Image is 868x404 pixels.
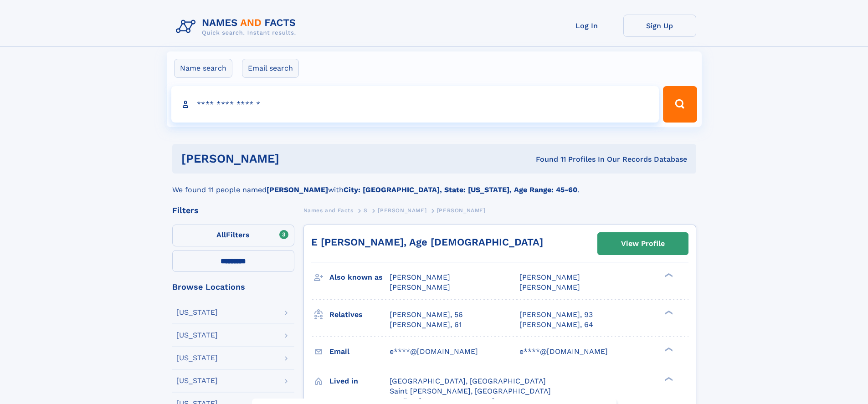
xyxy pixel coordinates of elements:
[390,387,551,395] span: Saint [PERSON_NAME], [GEOGRAPHIC_DATA]
[390,283,450,291] span: [PERSON_NAME]
[598,233,688,255] a: View Profile
[364,207,368,214] span: S
[390,310,463,320] a: [PERSON_NAME], 56
[663,309,673,315] div: ❯
[663,346,673,352] div: ❯
[172,225,294,246] label: Filters
[311,236,543,248] a: E [PERSON_NAME], Age [DEMOGRAPHIC_DATA]
[181,153,408,164] h1: [PERSON_NAME]
[519,273,580,281] span: [PERSON_NAME]
[176,309,218,316] div: [US_STATE]
[171,86,659,123] input: search input
[329,373,390,389] h3: Lived in
[390,320,462,330] a: [PERSON_NAME], 61
[303,205,354,216] a: Names and Facts
[329,344,390,359] h3: Email
[329,270,390,285] h3: Also known as
[519,320,593,330] a: [PERSON_NAME], 64
[390,377,546,385] span: [GEOGRAPHIC_DATA], [GEOGRAPHIC_DATA]
[172,283,294,291] div: Browse Locations
[663,376,673,382] div: ❯
[378,207,426,214] span: [PERSON_NAME]
[344,185,577,194] b: City: [GEOGRAPHIC_DATA], State: [US_STATE], Age Range: 45-60
[176,377,218,384] div: [US_STATE]
[172,15,303,39] img: Logo Names and Facts
[267,185,328,194] b: [PERSON_NAME]
[242,59,299,78] label: Email search
[663,272,673,278] div: ❯
[176,354,218,362] div: [US_STATE]
[174,59,232,78] label: Name search
[172,174,696,195] div: We found 11 people named with .
[663,86,697,123] button: Search Button
[390,273,450,281] span: [PERSON_NAME]
[621,233,665,254] div: View Profile
[437,207,486,214] span: [PERSON_NAME]
[519,310,593,320] a: [PERSON_NAME], 93
[176,332,218,339] div: [US_STATE]
[172,206,294,215] div: Filters
[407,154,687,164] div: Found 11 Profiles In Our Records Database
[519,283,580,291] span: [PERSON_NAME]
[378,205,426,216] a: [PERSON_NAME]
[329,307,390,322] h3: Relatives
[216,230,226,239] span: All
[550,15,623,37] a: Log In
[623,15,696,37] a: Sign Up
[364,205,368,216] a: S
